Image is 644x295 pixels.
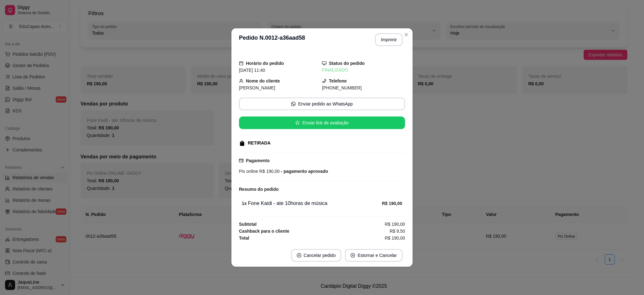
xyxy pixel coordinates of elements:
[242,201,247,206] strong: 1 x
[239,229,289,234] strong: Cashback para o cliente
[297,253,301,258] span: close-circle
[246,61,284,66] strong: Horário do pedido
[239,158,243,163] span: credit-card
[246,158,269,163] strong: Pagamento
[239,85,275,90] span: [PERSON_NAME]
[239,33,305,46] h3: Pedido N. 0012-a36aad58
[242,200,382,207] div: Fone Kaidi - ate 10horas de música
[239,169,258,174] span: Pix online
[258,169,280,174] span: R$ 190,00
[329,78,347,83] strong: Telefone
[239,116,405,129] button: starEnviar link de avaliação
[385,235,405,241] span: R$ 190,00
[329,61,365,66] strong: Status do pedido
[322,61,326,65] span: desktop
[345,249,402,262] button: close-circleEstornar e Cancelar
[291,102,296,106] span: whats-app
[385,221,405,228] span: R$ 190,00
[375,33,402,46] button: Imprimir
[248,140,270,146] div: RETIRADA
[322,85,362,90] span: [PHONE_NUMBER]
[239,61,243,65] span: calendar
[239,187,279,192] strong: Resumo do pedido
[322,67,405,73] div: FINALIZADO
[390,228,405,235] span: R$ 9,50
[239,222,257,227] strong: Subtotal
[295,121,300,125] span: star
[239,79,243,83] span: user
[401,30,411,40] button: Close
[382,201,402,206] strong: R$ 190,00
[246,78,280,83] strong: Nome do cliente
[239,98,405,110] button: whats-appEnviar pedido ao WhatsApp
[280,169,328,174] span: - pagamento aprovado
[322,79,326,83] span: phone
[239,235,249,241] strong: Total
[239,68,265,73] span: [DATE] 11:40
[291,249,341,262] button: close-circleCancelar pedido
[351,253,355,258] span: close-circle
